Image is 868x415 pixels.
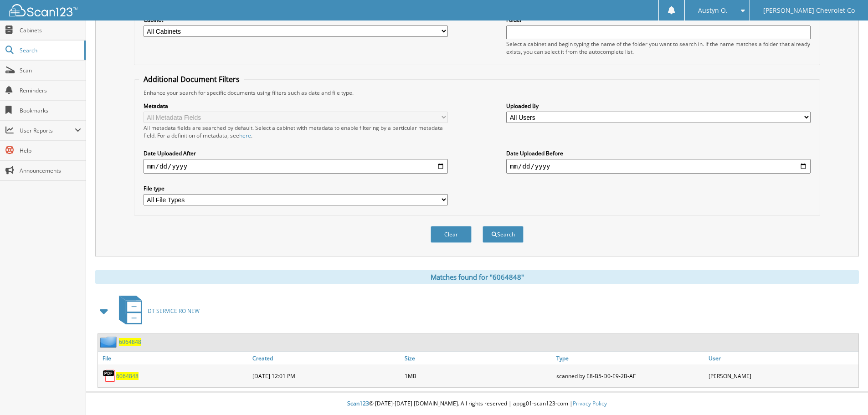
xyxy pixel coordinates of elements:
a: DT SERVICE RO NEW [113,293,200,329]
a: Created [250,352,402,364]
label: Date Uploaded After [144,149,448,157]
img: PDF.png [103,369,116,383]
span: Scan [20,67,81,74]
span: Scan123 [347,400,369,407]
div: [PERSON_NAME] [706,367,858,385]
div: 1MB [402,367,555,385]
span: Help [20,147,81,154]
label: Date Uploaded Before [506,149,811,157]
div: © [DATE]-[DATE] [DOMAIN_NAME]. All rights reserved | appg01-scan123-com | [86,393,868,415]
span: Reminders [20,87,81,94]
span: Cabinets [20,26,81,34]
label: Metadata [144,102,448,110]
div: Enhance your search for specific documents using filters such as date and file type. [139,89,815,97]
div: scanned by E8-B5-D0-E9-2B-AF [554,367,706,385]
a: here [239,132,251,139]
a: Privacy Policy [573,400,607,407]
div: Select a cabinet and begin typing the name of the folder you want to search in. If the name match... [506,40,811,56]
input: end [506,159,811,174]
iframe: Chat Widget [822,371,868,415]
a: File [98,352,250,364]
a: Type [554,352,706,364]
button: Search [483,226,524,243]
span: Austyn O. [698,8,728,13]
a: 6064848 [116,372,139,380]
div: [DATE] 12:01 PM [250,367,402,385]
a: User [706,352,858,364]
div: All metadata fields are searched by default. Select a cabinet with metadata to enable filtering b... [144,124,448,139]
span: [PERSON_NAME] Chevrolet Co [763,8,855,13]
button: Clear [431,226,472,243]
span: Announcements [20,167,81,174]
input: start [144,159,448,174]
img: scan123-logo-white.svg [9,4,77,16]
span: User Reports [20,127,75,134]
span: Search [20,46,80,54]
label: File type [144,184,448,192]
span: Bookmarks [20,107,81,114]
a: 6064848 [119,338,141,346]
label: Uploaded By [506,102,811,110]
img: folder2.png [100,336,119,348]
legend: Additional Document Filters [139,74,244,84]
span: DT SERVICE RO NEW [148,307,200,315]
div: Matches found for "6064848" [95,270,859,284]
a: Size [402,352,555,364]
